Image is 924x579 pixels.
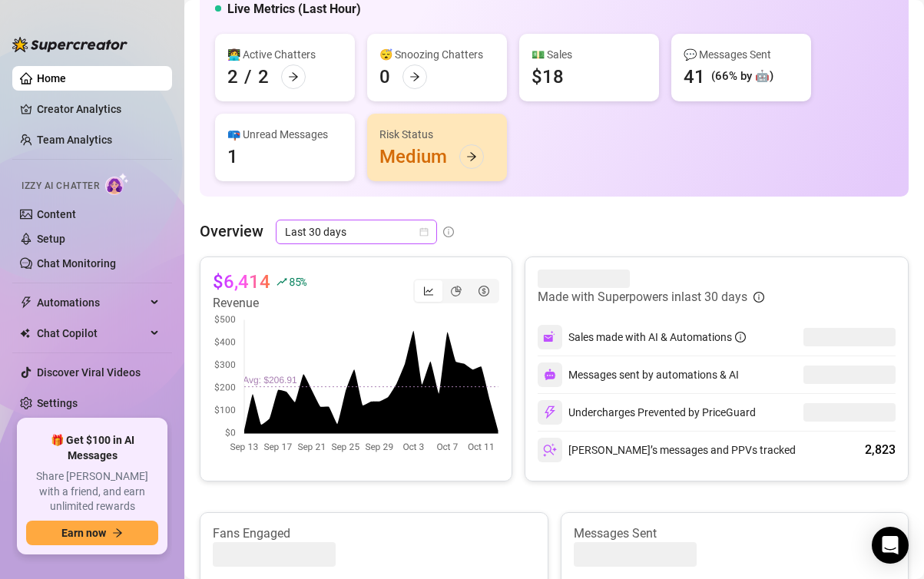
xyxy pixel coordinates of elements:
div: 😴 Snoozing Chatters [379,46,495,63]
span: Earn now [61,527,106,539]
div: Undercharges Prevented by PriceGuard [538,400,756,425]
span: pie-chart [451,286,462,296]
div: 41 [684,65,705,89]
span: info-circle [753,292,764,303]
a: Creator Analytics [37,97,160,121]
a: Content [37,208,76,220]
div: Open Intercom Messenger [872,527,909,564]
a: Team Analytics [37,134,112,146]
img: Chat Copilot [20,328,30,339]
div: $18 [532,65,564,89]
span: line-chart [423,286,434,296]
article: Made with Superpowers in last 30 days [538,288,747,306]
span: 85 % [289,274,306,289]
a: Settings [37,397,78,409]
span: info-circle [735,332,746,342]
span: arrow-right [288,71,299,82]
div: 1 [227,144,238,169]
a: Chat Monitoring [37,257,116,270]
span: arrow-right [409,71,420,82]
span: arrow-right [466,151,477,162]
button: Earn nowarrow-right [26,521,158,545]
div: 💬 Messages Sent [684,46,799,63]
div: [PERSON_NAME]’s messages and PPVs tracked [538,438,796,462]
img: svg%3e [543,405,557,419]
img: logo-BBDzfeDw.svg [12,37,128,52]
span: Automations [37,290,146,315]
img: svg%3e [543,443,557,457]
div: 2,823 [865,441,896,459]
article: $6,414 [213,270,270,294]
span: thunderbolt [20,296,32,309]
div: 👩‍💻 Active Chatters [227,46,343,63]
article: Fans Engaged [213,525,535,542]
img: AI Chatter [105,173,129,195]
span: Chat Copilot [37,321,146,346]
div: segmented control [413,279,499,303]
img: svg%3e [544,369,556,381]
a: Setup [37,233,65,245]
article: Revenue [213,294,306,313]
div: 2 [258,65,269,89]
span: Izzy AI Chatter [22,179,99,194]
div: 💵 Sales [532,46,647,63]
span: Share [PERSON_NAME] with a friend, and earn unlimited rewards [26,469,158,514]
div: Risk Status [379,126,495,143]
article: Messages Sent [574,525,896,542]
span: dollar-circle [479,286,489,296]
div: 0 [379,65,390,89]
img: svg%3e [543,330,557,344]
div: 📪 Unread Messages [227,126,343,143]
span: rise [277,276,287,287]
a: Home [37,72,66,84]
a: Discover Viral Videos [37,366,141,379]
span: info-circle [443,227,454,237]
div: (66% by 🤖) [711,68,773,86]
span: calendar [419,227,429,237]
div: 2 [227,65,238,89]
article: Overview [200,220,263,243]
span: 🎁 Get $100 in AI Messages [26,433,158,463]
div: Messages sent by automations & AI [538,362,739,387]
span: Last 30 days [285,220,428,243]
span: arrow-right [112,528,123,538]
div: Sales made with AI & Automations [568,329,746,346]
